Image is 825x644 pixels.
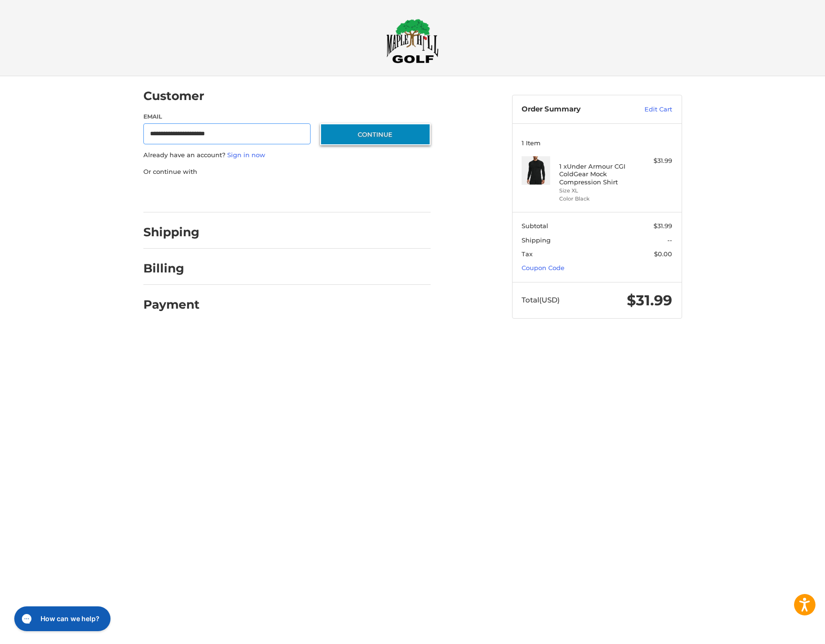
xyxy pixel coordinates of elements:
[746,618,825,644] iframe: Google Customer Reviews
[522,236,551,244] span: Shipping
[522,264,564,272] a: Coupon Code
[143,225,200,240] h2: Shipping
[143,261,199,276] h2: Billing
[559,162,632,186] h4: 1 x Under Armour CGI ColdGear Mock Compression Shirt
[140,186,211,203] iframe: PayPal-paypal
[634,156,672,166] div: $31.99
[10,603,113,634] iframe: Gorgias live chat messenger
[143,151,431,160] p: Already have an account?
[624,105,672,114] a: Edit Cart
[522,295,560,304] span: Total (USD)
[522,250,533,258] span: Tax
[302,186,373,203] iframe: PayPal-venmo
[143,89,204,103] h2: Customer
[667,236,672,244] span: --
[522,222,548,230] span: Subtotal
[559,195,632,203] li: Color Black
[227,151,265,159] a: Sign in now
[654,222,672,230] span: $31.99
[221,186,292,203] iframe: PayPal-paylater
[522,139,672,147] h3: 1 Item
[654,250,672,258] span: $0.00
[143,167,431,177] p: Or continue with
[386,19,439,63] img: Maple Hill Golf
[143,112,311,121] label: Email
[559,187,632,195] li: Size XL
[320,123,431,145] button: Continue
[522,105,624,114] h3: Order Summary
[143,297,200,312] h2: Payment
[627,292,672,309] span: $31.99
